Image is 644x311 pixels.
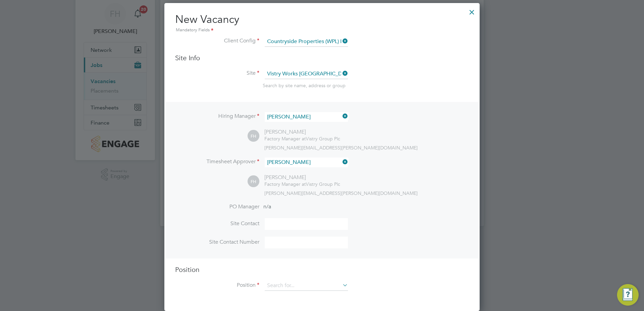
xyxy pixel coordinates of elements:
h2: New Vacancy [175,12,469,34]
h3: Position [175,265,469,274]
input: Search for... [265,69,348,79]
label: Site Contact [175,220,259,227]
label: Site Contact Number [175,239,259,246]
label: Timesheet Approver [175,158,259,165]
input: Search for... [265,37,348,47]
label: Site [175,70,259,77]
h3: Site Info [175,54,469,62]
span: [PERSON_NAME][EMAIL_ADDRESS][PERSON_NAME][DOMAIN_NAME] [264,190,418,196]
input: Search for... [265,281,348,291]
label: Hiring Manager [175,113,259,120]
div: [PERSON_NAME] [264,129,340,136]
label: PO Manager [175,203,259,210]
div: Mandatory Fields [175,27,469,34]
span: FH [248,176,259,187]
input: Search for... [265,112,348,122]
label: Position [175,282,259,289]
span: [PERSON_NAME][EMAIL_ADDRESS][PERSON_NAME][DOMAIN_NAME] [264,145,418,151]
span: Factory Manager at [264,181,306,187]
span: n/a [263,203,271,210]
span: Factory Manager at [264,136,306,142]
div: Vistry Group Plc [264,181,340,187]
div: [PERSON_NAME] [264,174,340,181]
div: Vistry Group Plc [264,136,340,142]
input: Search for... [265,158,348,167]
span: FH [248,130,259,142]
button: Engage Resource Center [617,284,639,306]
span: Search by site name, address or group [263,82,346,89]
label: Client Config [175,37,259,44]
